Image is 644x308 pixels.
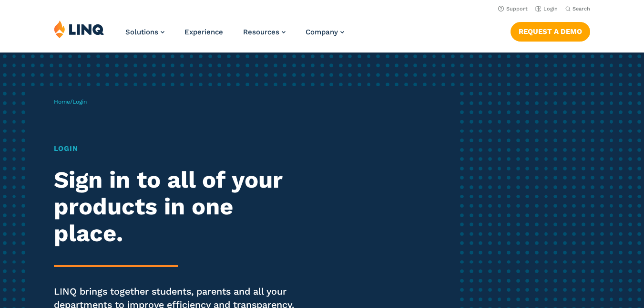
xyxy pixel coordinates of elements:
[243,28,279,36] span: Resources
[511,22,590,41] a: Request a Demo
[511,20,590,41] nav: Button Navigation
[54,98,87,105] span: /
[306,28,338,36] span: Company
[572,6,590,12] span: Search
[565,5,590,12] button: Open Search Bar
[535,6,558,12] a: Login
[125,28,158,36] span: Solutions
[184,28,223,36] a: Experience
[125,28,164,36] a: Solutions
[54,167,302,247] h2: Sign in to all of your products in one place.
[306,28,344,36] a: Company
[54,143,302,154] h1: Login
[243,28,286,36] a: Resources
[54,98,70,105] a: Home
[54,20,104,38] img: LINQ | K‑12 Software
[125,20,344,52] nav: Primary Navigation
[498,6,528,12] a: Support
[72,98,87,105] span: Login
